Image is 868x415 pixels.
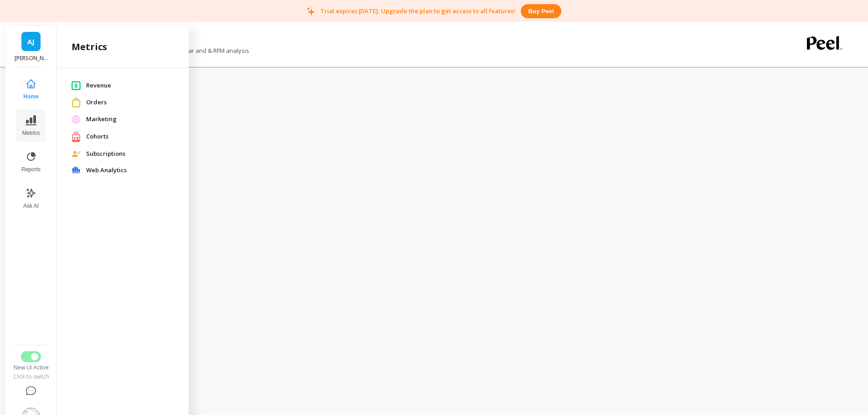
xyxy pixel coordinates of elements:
[21,351,41,362] button: Switch to Legacy UI
[320,7,515,15] p: Trial expires [DATE]. Upgrade the plan to get access to all features!
[23,202,39,210] span: Ask AI
[86,81,174,90] span: Revenue
[86,115,174,124] span: Marketing
[16,73,46,106] button: Home
[72,97,81,107] img: [object Object]
[72,131,81,143] img: [object Object]
[72,81,81,90] img: [object Object]
[23,93,38,100] span: Home
[72,151,81,157] img: [object Object]
[86,166,174,175] span: Web Analytics
[72,41,107,53] h2: Metrics
[16,182,46,215] button: Ask AI
[12,373,50,380] div: Click to switch
[16,146,46,179] button: Reports
[86,132,174,141] span: Cohorts
[22,129,40,137] span: Metrics
[86,149,174,159] span: Subscriptions
[72,166,81,174] img: [object Object]
[16,109,46,142] button: Metrics
[15,55,48,62] p: Artizan Joyeria
[21,166,41,173] span: Reports
[12,380,50,402] button: Help
[27,36,35,47] span: AJ
[521,4,561,18] button: Buy peel
[86,98,174,107] span: Orders
[72,115,81,124] img: [object Object]
[12,364,50,371] div: New UI Active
